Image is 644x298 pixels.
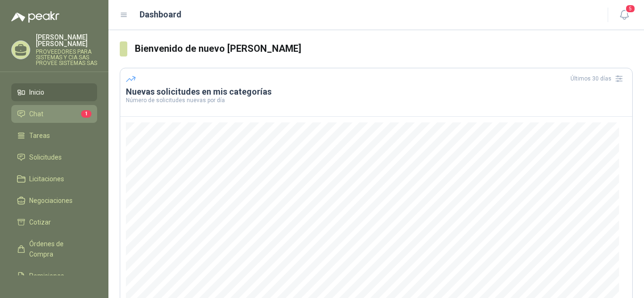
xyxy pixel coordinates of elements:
a: Negociaciones [11,192,97,209]
h1: Dashboard [140,8,182,21]
span: Solicitudes [29,152,62,162]
a: Remisiones [11,267,97,285]
span: Licitaciones [29,174,64,184]
p: PROVEEDORES PARA SISTEMAS Y CIA SAS PROVEE SISTEMAS SAS [36,49,97,66]
span: Cotizar [29,217,51,227]
a: Inicio [11,83,97,101]
div: Últimos 30 días [570,71,627,86]
a: Tareas [11,127,97,145]
span: Negociaciones [29,195,73,206]
p: [PERSON_NAME] [PERSON_NAME] [36,34,97,47]
button: 5 [616,7,633,24]
a: Licitaciones [11,170,97,188]
span: Inicio [29,87,44,97]
h3: Nuevas solicitudes en mis categorías [126,86,627,97]
p: Número de solicitudes nuevas por día [126,97,627,103]
img: Logo peakr [11,11,59,23]
a: Chat1 [11,105,97,123]
span: Chat [29,109,43,119]
a: Órdenes de Compra [11,235,97,263]
h3: Bienvenido de nuevo [PERSON_NAME] [135,41,633,56]
span: Remisiones [29,271,64,281]
a: Cotizar [11,213,97,231]
span: 5 [625,4,636,13]
span: Órdenes de Compra [29,239,88,259]
span: 1 [81,110,91,118]
span: Tareas [29,130,50,141]
a: Solicitudes [11,148,97,166]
